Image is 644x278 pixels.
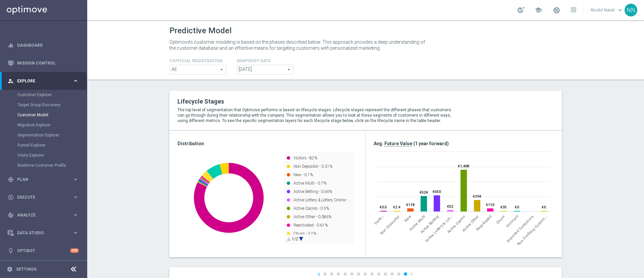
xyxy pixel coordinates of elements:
a: 2 [330,272,333,276]
button: play_circle_outline Execute keyboard_arrow_right [7,195,79,200]
a: Dashboard [17,36,79,54]
a: Customer Model [17,112,70,118]
text: Active Betting - 0.64% [293,189,332,194]
h1: Predictive Model [169,26,231,36]
a: 6 [357,272,360,276]
text: Active Lottery & Lottery Online - … [293,198,351,202]
text: Active Casino - 0.5% [293,206,329,211]
h4: Snapshot Date [236,58,293,63]
text: €118 [406,203,415,207]
text: New - 0.1% [293,172,313,177]
text: €0 [515,205,519,209]
span: Future Value [384,141,412,147]
span: Analyze [17,213,72,217]
button: person_search Explore keyboard_arrow_right [7,78,79,84]
span: New [404,214,412,223]
i: play_circle_outline [8,194,14,200]
text: Active Multi - 0.7% [293,181,326,186]
div: Explore [8,78,72,84]
a: 1 [323,272,327,276]
text: €110 [486,203,494,207]
div: NN [625,4,637,16]
a: Segmentation Explorer [17,132,70,138]
div: Customer Model [17,110,87,120]
div: Segmentation Explorer [17,130,87,140]
a: Visits Explorer [17,153,70,158]
i: settings [7,266,13,272]
a: Customer Explorer [17,92,70,97]
div: Dashboard [8,36,79,54]
div: Execute [8,194,72,200]
a: 3 [337,272,340,276]
i: keyboard_arrow_right [72,230,79,236]
button: gps_fixed Plan keyboard_arrow_right [7,177,79,182]
span: Dormant [505,214,520,228]
div: Customer Explorer [17,90,87,100]
text: €35 [500,205,506,209]
div: Active Lottery & Lottery Online [424,214,453,243]
div: Target Group Discovery [17,100,87,110]
i: keyboard_arrow_right [72,78,79,84]
a: 11 [390,272,394,276]
div: Data Studio [8,230,72,236]
text: Churn - 3.2% [293,231,316,236]
text: €524 [420,190,428,195]
div: Realtime Customer Profile [17,160,87,170]
i: keyboard_arrow_right [72,194,79,200]
i: equalizer [8,42,14,48]
div: Data Studio keyboard_arrow_right [7,230,79,236]
h2: Lifecycle Stages [177,97,457,106]
a: Realtime Customer Profile [17,163,70,168]
a: Target Group Discovery [17,102,70,108]
text: €550 [433,190,441,194]
a: 7 [364,272,367,276]
div: Analyze [8,212,72,218]
div: +10 [70,248,79,253]
div: track_changes Analyze keyboard_arrow_right [7,212,79,218]
text: Active Other - 0.086% [293,214,331,219]
i: track_changes [8,212,14,218]
i: keyboard_arrow_right [72,176,79,183]
a: Funnel Explorer [17,143,70,148]
i: person_search [8,78,14,84]
a: 12 [397,272,400,276]
text: €2.4 [393,205,400,209]
a: 13 [404,272,407,276]
a: Migration Explorer [17,122,70,128]
div: lightbulb Optibot +10 [7,248,79,253]
text: Reactivated - 0.61% [293,223,328,228]
span: Imported Customers [505,214,535,243]
span: Churn [495,214,506,225]
a: 4 [343,272,347,276]
a: Nicolo' Natalikeyboard_arrow_down [590,5,625,15]
p: Optimove’s customer modeling is based on the phases described below. This approach provides a dee... [169,39,428,51]
h3: Distribution [177,141,357,147]
span: (1 year forward) [413,141,449,146]
text: Visitors - 82% [293,156,317,160]
span: keyboard_arrow_down [616,6,624,14]
span: Data Studio [17,231,72,235]
span: Explore [17,79,72,83]
text: €0 [542,205,546,209]
a: » [410,272,413,276]
span: Avg. [374,141,383,146]
span: Reactivated [475,214,493,232]
text: 1/2 [292,237,298,241]
i: lightbulb [8,248,14,254]
button: equalizer Dashboard [7,43,79,48]
button: Mission Control [7,61,79,66]
i: gps_fixed [8,176,14,183]
text: €1,408 [458,164,469,168]
text: €0.5 [380,205,387,209]
text: €394 [473,194,481,199]
div: Non Profiling Customer [516,214,548,246]
h4: Cofficial Registrationtype Filter [169,58,226,63]
div: Optibot [8,242,79,260]
p: The top level of segmentation that Optimove performs is based on lifecycle stages. Lifecycle stag... [177,107,457,123]
text: Non Depositor - 0.31% [293,164,332,169]
span: Active Other [462,214,480,232]
a: Optibot [17,242,70,260]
